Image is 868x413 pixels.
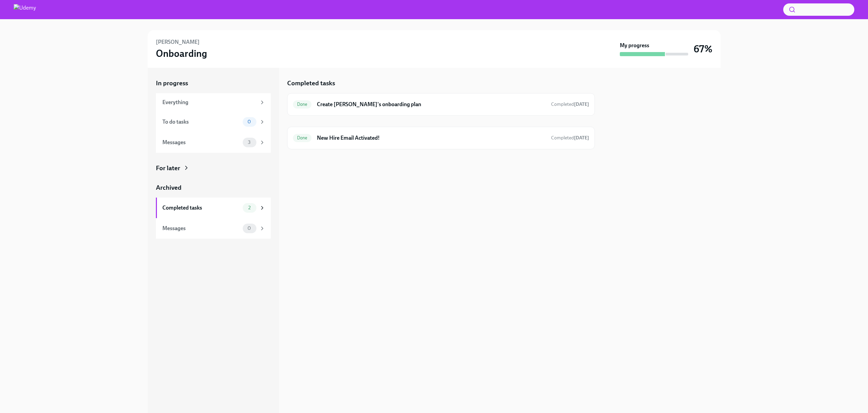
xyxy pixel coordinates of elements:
a: To do tasks0 [156,112,271,132]
a: Messages0 [156,218,271,239]
h3: Onboarding [156,47,207,60]
a: Completed tasks2 [156,198,271,218]
span: August 22nd, 2025 11:09 [551,135,589,141]
span: Completed [551,101,589,107]
span: Done [293,102,312,107]
span: 0 [243,226,255,231]
div: Messages [162,139,240,146]
span: 3 [244,140,255,145]
div: Messages [162,225,240,232]
a: In progress [156,79,271,88]
h6: Create [PERSON_NAME]'s onboarding plan [317,101,545,108]
strong: My progress [620,42,649,49]
h6: New Hire Email Activated! [317,134,545,142]
span: 2 [244,205,255,210]
span: Done [293,135,312,140]
h6: [PERSON_NAME] [156,38,200,46]
a: Messages3 [156,132,271,153]
a: DoneNew Hire Email Activated!Completed[DATE] [293,133,589,143]
a: Everything [156,93,271,112]
h3: 67% [694,43,712,55]
a: For later [156,164,271,173]
a: Archived [156,183,271,192]
h5: Completed tasks [287,79,335,88]
div: To do tasks [162,118,240,126]
span: Completed [551,135,589,141]
div: Completed tasks [162,204,240,212]
strong: [DATE] [574,101,589,107]
a: DoneCreate [PERSON_NAME]'s onboarding planCompleted[DATE] [293,99,589,110]
strong: [DATE] [574,135,589,141]
span: 0 [243,119,255,124]
div: For later [156,164,180,173]
img: Udemy [14,4,36,15]
span: August 25th, 2025 11:09 [551,101,589,108]
div: Everything [162,99,256,106]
